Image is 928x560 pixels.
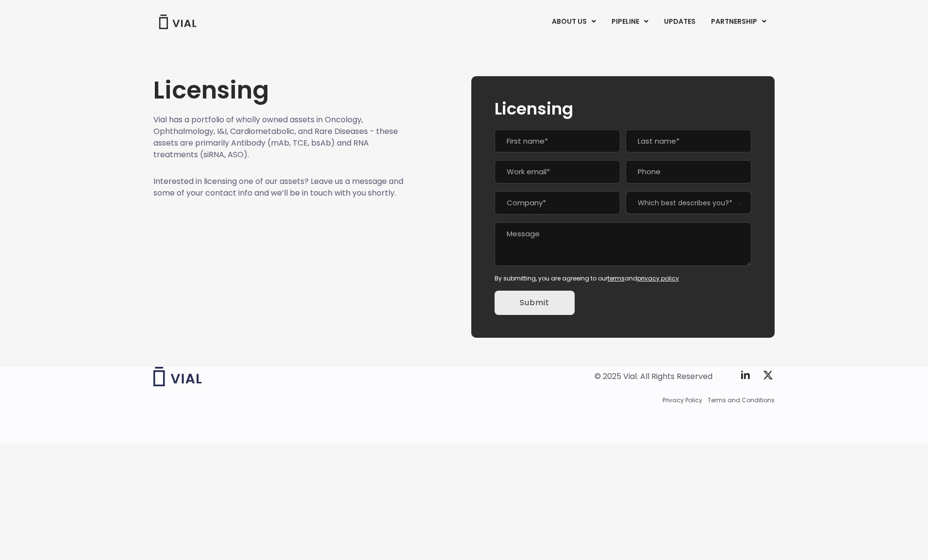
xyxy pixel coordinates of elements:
input: Last name* [626,130,751,153]
h1: Licensing [153,76,404,104]
a: terms [608,274,625,282]
p: Vial has a portfolio of wholly owned assets in Oncology, Ophthalmology, I&I, Cardiometabolic, and... [153,114,404,161]
p: Interested in licensing one of our assets? Leave us a message and some of your contact info and w... [153,176,404,199]
a: privacy policy [637,274,679,282]
div: © 2025 Vial. All Rights Reserved [595,371,713,382]
a: UPDATES [656,14,703,30]
h2: Licensing [495,99,751,118]
a: ABOUT USMenu Toggle [544,14,603,30]
input: Company* [495,191,620,214]
div: By submitting, you are agreeing to our and [495,274,751,283]
a: Privacy Policy [663,396,702,405]
img: Vial logo wih "Vial" spelled out [153,367,202,386]
span: Which best describes you?* [626,191,751,214]
img: Vial Logo [158,15,197,29]
a: PIPELINEMenu Toggle [604,14,656,30]
input: First name* [495,130,620,153]
input: Work email* [495,160,620,183]
input: Submit [495,291,575,315]
a: PARTNERSHIPMenu Toggle [703,14,774,30]
a: Terms and Conditions [708,396,775,405]
input: Phone [626,160,751,183]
